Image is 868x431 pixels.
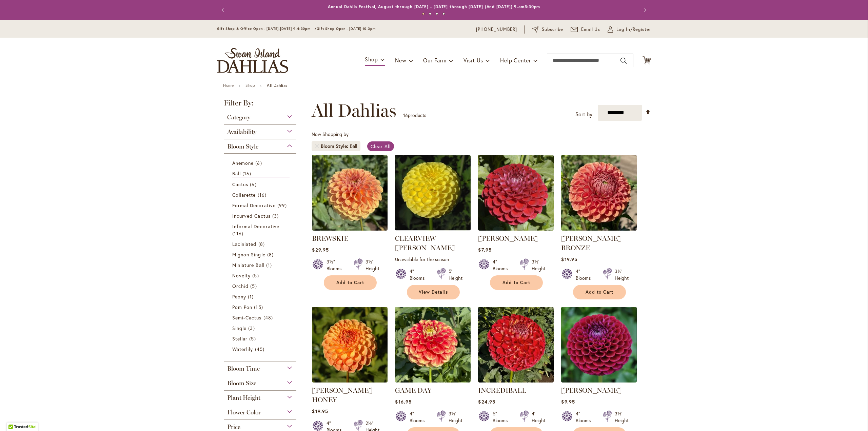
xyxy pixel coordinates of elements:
span: $19.95 [561,256,577,262]
a: Novelty 5 [232,272,290,279]
span: Anemone [232,160,254,166]
span: $9.95 [561,398,575,405]
a: GAME DAY [395,377,471,384]
span: Bloom Style [321,143,350,150]
div: 5' Height [449,268,462,281]
span: Flower Color [227,409,261,416]
a: Semi-Cactus 48 [232,314,290,321]
span: Plant Height [227,394,260,401]
span: 116 [232,230,245,237]
span: Single [232,325,246,331]
span: Bloom Style [227,143,258,150]
span: 5 [249,335,257,342]
span: 16 [242,170,253,177]
div: 4" Blooms [410,268,429,281]
button: Add to Cart [573,285,626,299]
span: Visit Us [463,57,483,64]
span: Cactus [232,181,248,188]
span: 6 [250,181,258,188]
span: Log In/Register [616,26,651,33]
span: Add to Cart [336,280,364,286]
div: 3½' Height [615,410,629,424]
div: Ball [350,143,357,150]
div: 3½' Height [615,268,629,281]
button: Next [637,3,651,17]
span: Mignon Single [232,251,265,258]
a: Pom Pon 15 [232,303,290,311]
span: 5 [252,272,260,279]
span: Add to Cart [586,289,613,295]
a: Ivanetti [561,377,637,384]
a: Incurved Cactus 3 [232,212,290,219]
span: Help Center [500,57,531,64]
a: [PERSON_NAME] [478,234,538,242]
span: Formal Decorative [232,202,276,209]
span: Now Shopping by [312,131,349,137]
span: 99 [277,202,289,209]
span: New [395,57,406,64]
span: Price [227,423,240,431]
span: Subscribe [542,26,563,33]
span: 48 [263,314,275,321]
span: 3 [272,212,280,219]
a: Laciniated 8 [232,240,290,248]
a: GAME DAY [395,386,432,394]
button: Add to Cart [324,275,377,290]
button: 3 of 4 [436,13,438,15]
span: 16 [258,191,268,198]
a: Peony 1 [232,293,290,300]
div: 3½' Height [366,258,379,272]
span: Clear All [371,143,391,150]
span: 15 [254,303,264,311]
strong: Filter By: [217,99,303,110]
span: Peony [232,293,246,300]
img: GAME DAY [395,307,471,383]
p: products [403,110,426,121]
button: 4 of 4 [442,13,445,15]
a: Shop [245,83,255,88]
span: Add to Cart [502,280,530,286]
span: Bloom Size [227,379,256,387]
a: Formal Decorative 99 [232,202,290,209]
span: 1 [266,261,274,269]
span: Ball [232,170,241,177]
span: Stellar [232,335,248,342]
span: 8 [267,251,275,258]
span: $24.95 [478,398,495,405]
div: 3½' Height [532,258,546,272]
p: Unavailable for the season [395,256,471,262]
a: CORNEL BRONZE [561,226,637,232]
span: 5 [250,282,258,290]
a: Incrediball [478,377,554,384]
a: Log In/Register [608,26,651,33]
span: Bloom Time [227,365,260,372]
button: 2 of 4 [429,13,431,15]
a: [PHONE_NUMBER] [476,26,517,33]
span: Incurved Cactus [232,213,271,219]
a: Remove Bloom Style Ball [315,144,319,148]
img: CORNEL [478,155,554,231]
a: Email Us [571,26,600,33]
img: Incrediball [478,307,554,383]
img: CORNEL BRONZE [561,155,637,231]
div: 4" Blooms [493,258,512,272]
a: Miniature Ball 1 [232,261,290,269]
span: Availability [227,128,256,136]
span: Our Farm [423,57,446,64]
div: 4' Height [532,410,546,424]
span: $7.95 [478,247,491,253]
span: Pom Pon [232,304,252,310]
img: Ivanetti [561,307,637,383]
div: 3½' Height [449,410,462,424]
span: Laciniated [232,241,257,247]
img: CLEARVIEW DANIEL [395,155,471,231]
span: $16.95 [395,398,411,405]
span: 3 [248,325,256,332]
a: Ball 16 [232,170,290,177]
span: Gift Shop & Office Open - [DATE]-[DATE] 9-4:30pm / [217,26,317,31]
a: BREWSKIE [312,226,388,232]
span: Semi-Cactus [232,314,262,321]
a: Orchid 5 [232,282,290,290]
a: Anemone 6 [232,159,290,166]
a: CLEARVIEW DANIEL [395,226,471,232]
